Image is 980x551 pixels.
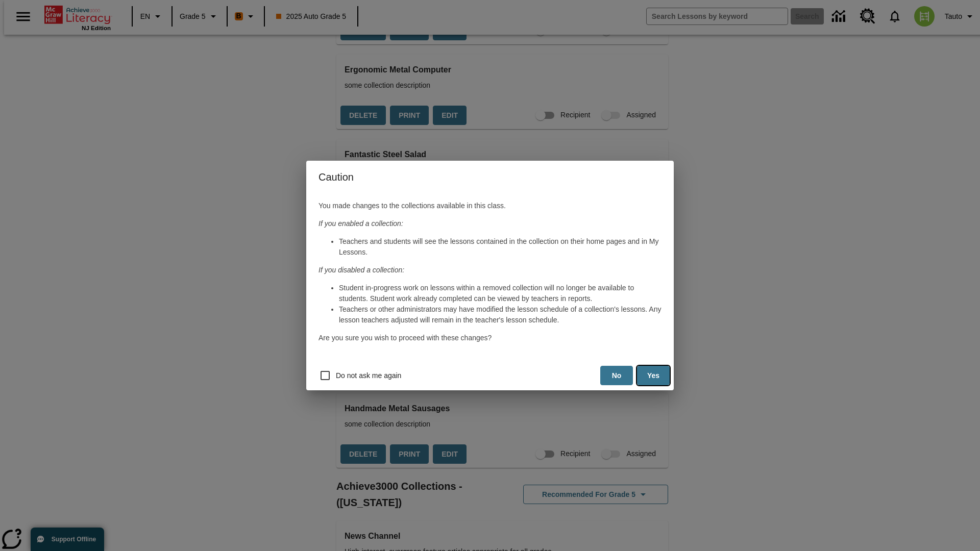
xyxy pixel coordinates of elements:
li: Teachers or other administrators may have modified the lesson schedule of a collection's lessons.... [339,304,661,325]
em: If you enabled a collection: [318,219,403,228]
em: If you disabled a collection: [318,266,404,274]
p: Are you sure you wish to proceed with these changes? [318,333,661,343]
li: Student in-progress work on lessons within a removed collection will no longer be available to st... [339,283,661,304]
li: Teachers and students will see the lessons contained in the collection on their home pages and in... [339,236,661,258]
button: No [600,366,633,386]
p: You made changes to the collections available in this class. [318,201,661,211]
span: Do not ask me again [336,370,401,381]
button: Yes [637,366,670,386]
h4: Caution [306,161,674,193]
